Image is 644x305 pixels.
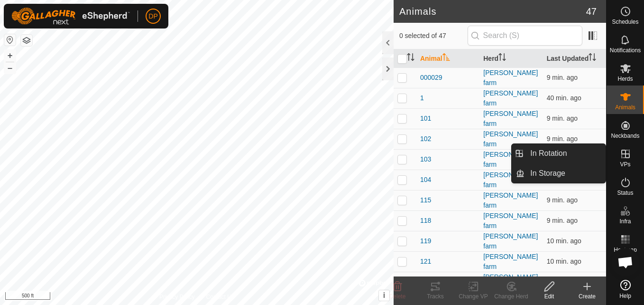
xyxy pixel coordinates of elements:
[420,154,431,164] span: 103
[148,11,157,21] span: DP
[568,292,606,301] div: Create
[611,133,639,139] span: Neckbands
[420,257,431,267] span: 121
[547,237,581,245] span: Oct 2, 2025, 10:38 PM
[543,49,606,68] th: Last Updated
[442,55,450,62] p-sorticon: Activate to sort
[607,276,644,303] a: Help
[483,211,539,231] div: [PERSON_NAME] farm
[159,293,195,301] a: Privacy Policy
[420,134,431,144] span: 102
[614,247,637,253] span: Heatmap
[420,236,431,246] span: 119
[530,148,567,159] span: In Rotation
[420,216,431,226] span: 118
[512,164,606,183] li: In Storage
[589,55,596,62] p-sorticon: Activate to sort
[547,196,578,204] span: Oct 2, 2025, 10:38 PM
[399,31,468,41] span: 0 selected of 47
[612,19,638,25] span: Schedules
[383,291,385,299] span: i
[617,76,633,82] span: Herds
[512,144,606,163] li: In Rotation
[420,114,431,124] span: 101
[530,168,565,179] span: In Storage
[479,49,543,68] th: Herd
[206,293,234,301] a: Contact Us
[420,195,431,205] span: 115
[483,68,539,88] div: [PERSON_NAME] farm
[4,62,16,74] button: –
[498,55,506,62] p-sorticon: Activate to sort
[524,144,606,163] a: In Rotation
[483,170,539,190] div: [PERSON_NAME] farm
[547,94,581,102] span: Oct 2, 2025, 10:08 PM
[483,150,539,170] div: [PERSON_NAME] farm
[379,290,389,301] button: i
[483,88,539,108] div: [PERSON_NAME] farm
[483,252,539,272] div: [PERSON_NAME] farm
[547,74,578,81] span: Oct 2, 2025, 10:38 PM
[483,129,539,149] div: [PERSON_NAME] farm
[4,34,16,46] button: Reset Map
[389,293,406,300] span: Delete
[483,272,539,292] div: [PERSON_NAME] farm
[547,257,581,265] span: Oct 2, 2025, 10:38 PM
[420,73,442,83] span: 000029
[11,8,130,25] img: Gallagher Logo
[4,50,16,61] button: +
[468,26,582,46] input: Search (S)
[483,231,539,251] div: [PERSON_NAME] farm
[524,164,606,183] a: In Storage
[547,114,578,122] span: Oct 2, 2025, 10:38 PM
[407,55,414,62] p-sorticon: Activate to sort
[416,49,479,68] th: Animal
[420,93,424,103] span: 1
[492,292,530,301] div: Change Herd
[617,190,633,196] span: Status
[483,191,539,210] div: [PERSON_NAME] farm
[21,35,32,46] button: Map Layers
[619,293,631,299] span: Help
[615,105,635,110] span: Animals
[454,292,492,301] div: Change VP
[416,292,454,301] div: Tracks
[547,135,578,143] span: Oct 2, 2025, 10:38 PM
[586,4,597,19] span: 47
[620,162,630,167] span: VPs
[610,48,641,53] span: Notifications
[420,175,431,185] span: 104
[611,248,640,276] div: Open chat
[619,219,631,224] span: Infra
[399,6,586,17] h2: Animals
[547,217,578,224] span: Oct 2, 2025, 10:38 PM
[483,109,539,129] div: [PERSON_NAME] farm
[530,292,568,301] div: Edit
